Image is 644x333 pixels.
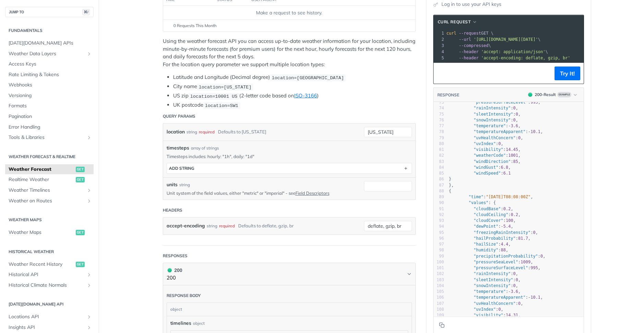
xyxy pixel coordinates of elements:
[474,123,506,128] span: "temperature"
[474,112,513,117] span: "sleetIntensity"
[5,249,94,255] h2: Historical Weather
[535,92,556,98] div: 200 - Result
[513,159,518,164] span: 85
[474,141,496,146] span: "uvIndex"
[516,112,518,117] span: 0
[449,183,454,188] span: },
[434,265,444,271] div: 101
[86,188,92,193] button: Show subpages for Weather Timelines
[5,196,94,206] a: Weather on RoutesShow subpages for Weather on Routes
[199,84,252,90] span: location=[US_STATE]
[501,165,508,170] span: 6.8
[434,55,445,61] div: 5
[531,265,538,270] span: 995
[5,270,94,280] a: Historical APIShow subpages for Historical API
[5,80,94,90] a: Webhooks
[434,236,444,241] div: 96
[294,92,317,99] a: ISO-3166
[295,190,329,196] a: Field Descriptors
[474,307,496,312] span: "uvIndex"
[449,283,518,288] span: : ,
[474,206,501,211] span: "cloudBase"
[76,230,85,235] span: get
[173,73,416,81] li: Latitude and Longitude (Decimal degree)
[434,111,444,117] div: 75
[167,153,412,159] p: Timesteps includes: hourly: "1h", daily: "1d"
[449,147,521,152] span: : ,
[533,230,535,235] span: 0
[9,187,85,194] span: Weather Timelines
[449,200,496,205] span: : {
[508,289,511,294] span: -
[474,260,518,264] span: "pressureSeaLevel"
[437,320,447,330] button: Copy to clipboard
[449,165,511,170] span: : ,
[531,100,538,105] span: 995
[86,283,92,288] button: Show subpages for Historical Climate Normals
[449,307,503,312] span: : ,
[434,182,444,188] div: 87
[5,111,94,122] a: Pagination
[434,289,444,295] div: 105
[486,194,531,199] span: "[DATE]T08:08:00Z"
[474,37,538,42] span: '[URL][DOMAIN_NAME][DATE]'
[167,181,178,188] label: units
[434,129,444,135] div: 78
[76,167,85,172] span: get
[513,118,515,122] span: 0
[447,49,548,54] span: \
[528,129,531,134] span: -
[76,262,85,267] span: get
[449,254,546,259] span: : ,
[9,40,92,47] span: [DATE][DOMAIN_NAME] APIs
[5,49,94,59] a: Weather Data LayersShow subpages for Weather Data Layers
[503,171,511,176] span: 6.1
[474,301,516,306] span: "uvHealthConcern"
[167,144,189,152] span: timesteps
[86,325,92,330] button: Show subpages for Insights API
[449,141,503,146] span: : ,
[434,224,444,229] div: 94
[434,247,444,253] div: 98
[449,289,521,294] span: : ,
[238,221,294,231] div: Defaults to deflate, gzip, br
[173,23,217,29] span: 0 Requests This Month
[474,100,528,105] span: "pressureSurfaceLevel"
[434,36,445,43] div: 2
[459,56,479,60] span: --header
[434,30,445,36] div: 1
[218,127,266,137] div: Defaults to [US_STATE]
[449,129,543,134] span: : ,
[501,224,503,229] span: -
[169,166,194,171] div: ADD string
[449,224,513,229] span: : ,
[449,177,451,181] span: }
[481,56,570,60] span: 'accept-encoding: deflate, gzip, br'
[86,135,92,140] button: Show subpages for Tools & Libraries
[435,19,480,25] button: cURL Request
[434,165,444,170] div: 84
[434,170,444,176] div: 85
[5,38,94,48] a: [DATE][DOMAIN_NAME] APIs
[434,312,444,318] div: 109
[469,200,488,205] span: "values"
[447,31,457,36] span: curl
[86,272,92,277] button: Show subpages for Historical API
[272,75,344,80] span: location=[GEOGRAPHIC_DATA]
[528,295,531,300] span: -
[434,43,445,49] div: 3
[434,271,444,277] div: 102
[186,127,197,137] div: string
[5,101,94,111] a: Formats
[447,31,494,36] span: GET \
[167,266,182,274] div: 200
[5,280,94,290] a: Historical Climate NormalsShow subpages for Historical Climate Normals
[449,189,451,193] span: {
[498,141,501,146] span: 0
[474,118,511,122] span: "snowIntensity"
[511,212,518,217] span: 0.2
[5,217,94,223] h2: Weather Maps
[513,271,515,276] span: 0
[173,101,416,109] li: UK postcode
[449,313,521,318] span: : ,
